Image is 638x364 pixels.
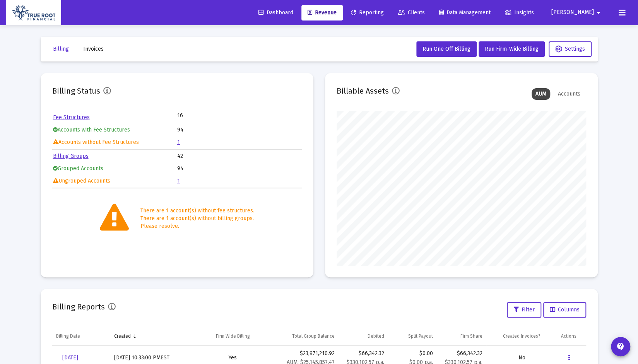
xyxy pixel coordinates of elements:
td: 94 [177,124,301,136]
button: [PERSON_NAME] [542,5,612,20]
div: Created [114,333,131,339]
div: $66,342.32 [441,350,482,357]
div: No [490,354,553,362]
td: Column Created [110,327,198,345]
td: Column Created Invoices? [486,327,557,345]
td: 42 [177,150,301,162]
span: Columns [550,306,580,313]
a: Data Management [433,5,497,21]
td: 94 [177,163,301,174]
td: Column Actions [557,327,586,345]
span: Dashboard [258,9,293,16]
td: Column Firm Wide Billing [198,327,268,345]
td: Column Firm Share [437,327,486,345]
div: Firm Share [460,333,482,339]
h2: Billing Reports [52,301,105,313]
span: Insights [505,9,534,16]
div: Actions [561,333,576,339]
div: Yes [202,354,264,362]
td: Column Split Payout [388,327,437,345]
a: 1 [177,139,180,145]
td: Column Total Group Balance [268,327,339,345]
a: Fee Structures [53,114,90,121]
div: There are 1 account(s) without billing groups. [140,215,254,222]
td: Grouped Accounts [53,163,177,174]
button: Settings [549,41,592,57]
div: Please resolve. [140,222,254,230]
span: Clients [398,9,425,16]
div: AUM [532,88,550,100]
button: Run Firm-Wide Billing [479,41,545,57]
td: 16 [177,112,239,120]
span: Run Firm-Wide Billing [485,46,539,52]
div: Total Group Balance [292,333,335,339]
td: Accounts with Fee Structures [53,124,177,136]
span: Run One Off Billing [422,46,470,52]
a: Reporting [345,5,390,21]
a: Billing Groups [53,153,89,159]
button: Run One Off Billing [416,41,477,57]
div: Billing Date [56,333,80,339]
span: Billing [53,46,69,52]
mat-icon: arrow_drop_down [594,5,603,21]
a: Insights [499,5,540,21]
button: Columns [543,302,586,318]
button: Invoices [77,41,110,57]
span: Filter [513,306,535,313]
div: Split Payout [408,333,433,339]
span: Reporting [351,9,384,16]
a: Clients [392,5,431,21]
span: Data Management [439,9,491,16]
div: $66,342.32 [342,350,384,357]
td: Column Debited [339,327,388,345]
button: Filter [507,302,541,318]
div: Debited [368,333,384,339]
div: [DATE] 10:33:00 PM [114,354,194,362]
a: 1 [177,178,180,184]
span: Revenue [308,9,337,16]
mat-icon: contact_support [616,342,625,351]
div: There are 1 account(s) without fee structures. [140,207,254,215]
div: Created Invoices? [503,333,541,339]
a: Dashboard [252,5,299,21]
div: Firm Wide Billing [216,333,250,339]
td: Column Billing Date [52,327,111,345]
td: Ungrouped Accounts [53,175,177,187]
span: [DATE] [62,354,78,361]
span: [PERSON_NAME] [551,9,594,16]
a: Revenue [301,5,343,21]
small: EST [161,354,169,361]
td: Accounts without Fee Structures [53,137,177,148]
span: Invoices [83,46,104,52]
h2: Billable Assets [337,85,389,97]
span: Settings [555,46,585,52]
h2: Billing Status [52,85,100,97]
button: Billing [47,41,75,57]
img: Dashboard [12,5,55,21]
div: Accounts [554,88,584,100]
